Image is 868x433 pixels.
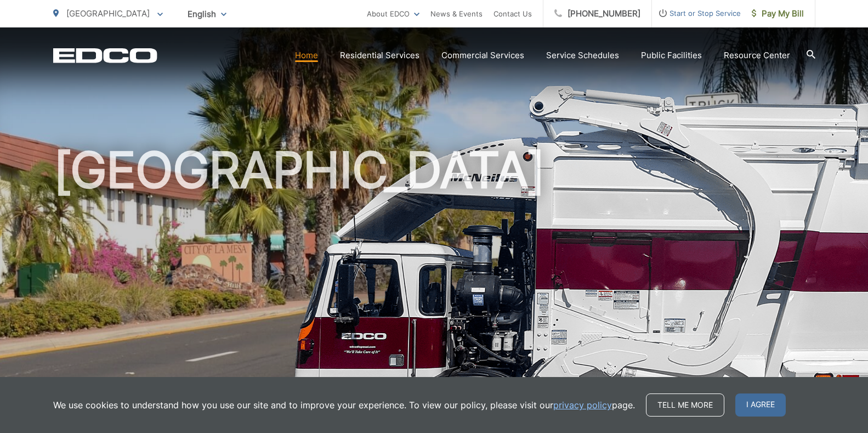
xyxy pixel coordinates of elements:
[179,4,235,24] span: English
[53,398,635,412] p: We use cookies to understand how you use our site and to improve your experience. To view our pol...
[735,393,786,417] span: I agree
[367,7,419,20] a: About EDCO
[340,49,419,62] a: Residential Services
[546,49,619,62] a: Service Schedules
[66,8,150,19] span: [GEOGRAPHIC_DATA]
[295,49,318,62] a: Home
[646,393,724,417] a: Tell me more
[553,398,612,412] a: privacy policy
[724,49,790,62] a: Resource Center
[430,7,483,20] a: News & Events
[53,48,157,63] a: EDCD logo. Return to the homepage.
[493,7,532,20] a: Contact Us
[752,7,804,20] span: Pay My Bill
[641,49,702,62] a: Public Facilities
[441,49,524,62] a: Commercial Services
